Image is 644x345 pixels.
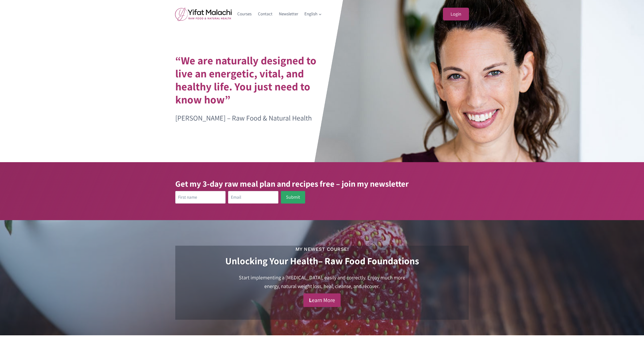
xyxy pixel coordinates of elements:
[255,8,276,20] a: Contact
[228,191,278,204] input: Email
[175,112,333,124] p: [PERSON_NAME] – Raw Food & Natural Health
[234,8,255,20] a: Courses
[233,273,411,291] h4: Start implementing a [MEDICAL_DATA], easily and correctly. Enjoy much more energy, natural weight...
[309,296,312,304] strong: L
[175,191,226,204] input: First name
[303,293,341,307] a: Learn More
[175,255,469,267] h2: – Raw Food Foundations
[175,7,232,21] img: yifat_logo41_en.png
[225,255,318,267] strong: Unlocking Your Health
[304,10,322,17] span: English
[175,177,469,190] h3: Get my 3-day raw meal plan and recipes free – join my newsletter
[281,191,305,204] button: Submit
[301,8,325,20] a: English
[175,54,333,106] h1: “We are naturally designed to live an energetic, vital, and healthy life. You just need to know how”
[175,246,469,253] h3: My Newest Course!
[276,8,301,20] a: Newsletter
[443,8,469,21] a: Login
[234,8,325,20] nav: Primary Navigation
